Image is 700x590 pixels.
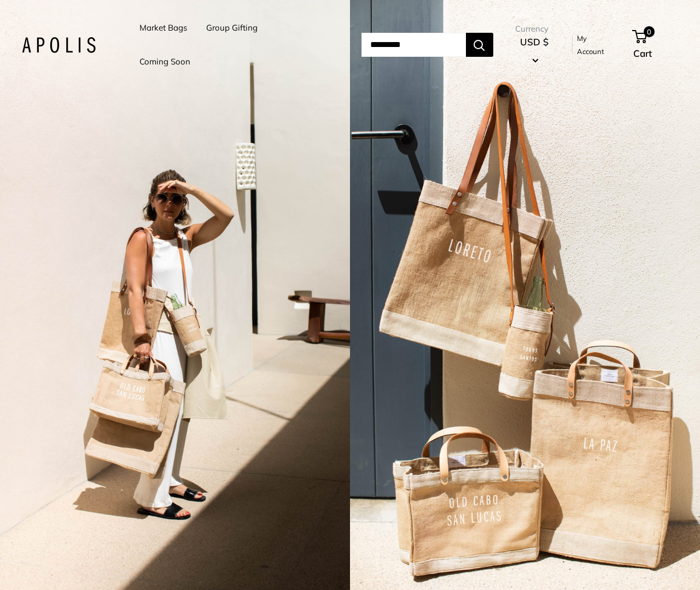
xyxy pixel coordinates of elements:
a: My Account [577,32,614,58]
a: 0 Cart [633,27,678,62]
img: Apolis [22,37,96,53]
span: Cart [633,48,652,59]
button: Search [466,33,493,57]
a: Coming Soon [139,54,190,69]
span: 0 [644,26,655,37]
button: USD $ [515,33,553,68]
span: USD $ [520,36,549,48]
a: Group Gifting [206,20,258,36]
span: Currency [515,21,553,37]
input: Search... [361,33,466,57]
a: Market Bags [139,20,187,36]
